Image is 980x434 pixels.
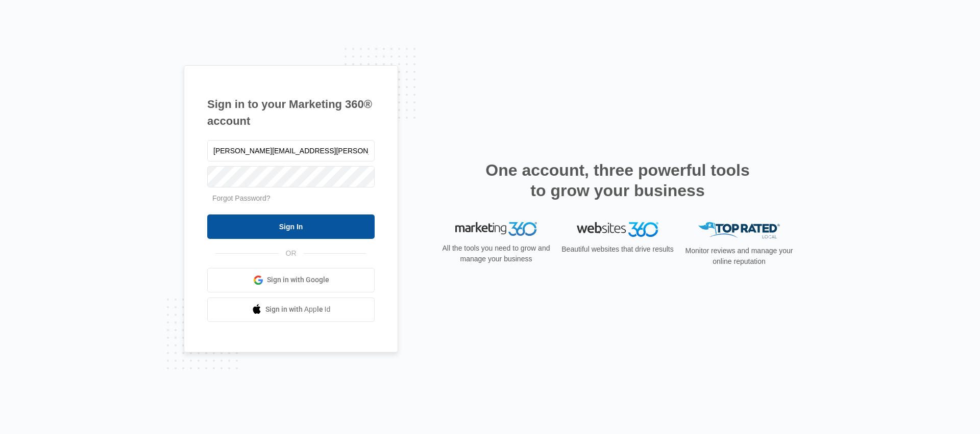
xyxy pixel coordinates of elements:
a: Forgot Password? [212,194,271,202]
img: Websites 360 [577,222,658,237]
img: Marketing 360 [455,222,537,236]
p: All the tools you need to grow and manage your business [439,243,553,264]
a: Sign in with Google [207,268,375,292]
img: Top Rated Local [698,222,780,239]
p: Beautiful websites that drive results [560,244,675,255]
h1: Sign in to your Marketing 360® account [207,96,375,129]
input: Sign In [207,214,375,239]
input: Email [207,140,375,161]
a: Sign in with Apple Id [207,297,375,322]
span: Sign in with Apple Id [265,304,331,315]
span: Sign in with Google [267,275,329,285]
h2: One account, three powerful tools to grow your business [482,160,753,201]
span: OR [279,248,304,259]
p: Monitor reviews and manage your online reputation [682,246,796,267]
